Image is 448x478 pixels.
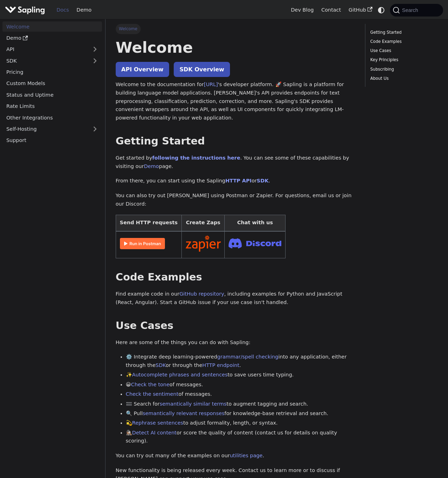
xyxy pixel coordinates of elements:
[2,90,102,100] a: Status and Uptime
[376,5,386,15] button: Switch between dark and light mode (currently system mode)
[257,178,268,183] a: SDK
[126,429,355,446] li: 🕵🏽‍♀️ or score the quality of content (contact us for details on quality scoring).
[179,291,224,297] a: GitHub repository
[370,47,435,54] a: Use Cases
[2,124,102,134] a: Self-Hosting
[2,21,102,32] a: Welcome
[2,101,102,111] a: Rate Limits
[116,319,355,332] h2: Use Cases
[186,235,221,252] img: Connect in Zapier
[116,24,355,34] nav: Breadcrumbs
[181,215,225,231] th: Create Zaps
[230,453,262,458] a: utilities page
[116,215,181,231] th: Send HTTP requests
[2,44,88,54] a: API
[53,5,73,15] a: Docs
[318,5,345,15] a: Contact
[370,57,435,63] a: Key Principles
[126,400,355,408] li: 🟰 Search for to augment tagging and search.
[116,177,355,185] p: From there, you can start using the Sapling or .
[126,390,355,399] li: of messages.
[116,452,355,460] p: You can try out many of the examples on our .
[217,354,279,360] a: grammar/spell checking
[345,5,376,15] a: GitHub
[160,401,226,407] a: semantically similar terms
[5,5,47,15] a: Sapling.aiSapling.ai
[370,29,435,36] a: Getting Started
[116,80,355,122] p: Welcome to the documentation for 's developer platform. 🚀 Sapling is a platform for building lang...
[126,419,355,427] li: 💫 to adjust formality, length, or syntax.
[88,56,102,66] button: Expand sidebar category 'SDK'
[204,82,218,87] a: [URL]
[155,362,166,368] a: SDK
[2,56,88,66] a: SDK
[126,391,179,397] a: Check the sentiment
[229,236,281,251] img: Join Discord
[126,353,355,370] li: ⚙️ Integrate deep learning-powered into any application, either through the or through the .
[116,62,169,77] a: API Overview
[2,112,102,123] a: Other Integrations
[116,154,355,171] p: Get started by . You can see some of these capabilities by visiting our page.
[116,271,355,284] h2: Code Examples
[132,430,177,435] a: Detect AI content
[120,238,165,249] img: Run in Postman
[225,178,252,183] a: HTTP API
[116,24,141,34] span: Welcome
[2,33,102,43] a: Demo
[132,372,228,377] a: Autocomplete phrases and sentences
[400,7,422,13] span: Search
[116,38,355,57] h1: Welcome
[116,338,355,347] p: Here are some of the things you can do with Sapling:
[370,75,435,82] a: About Us
[152,155,240,161] a: following the instructions here
[390,4,443,17] button: Search (Command+K)
[2,78,102,89] a: Custom Models
[131,382,169,387] a: Check the tone
[287,5,317,15] a: Dev Blog
[174,62,230,77] a: SDK Overview
[370,66,435,73] a: Subscribing
[144,163,159,169] a: Demo
[116,290,355,307] p: Find example code in our , including examples for Python and JavaScript (React, Angular). Start a...
[116,135,355,148] h2: Getting Started
[132,420,183,426] a: Rephrase sentences
[88,44,102,54] button: Expand sidebar category 'API'
[2,67,102,77] a: Pricing
[126,371,355,379] li: ✨ to save users time typing.
[370,38,435,45] a: Code Examples
[225,215,286,231] th: Chat with us
[5,5,45,15] img: Sapling.ai
[116,192,355,208] p: You can also try out [PERSON_NAME] using Postman or Zapier. For questions, email us or join our D...
[126,381,355,389] li: 😀 of messages.
[73,5,95,15] a: Demo
[202,362,239,368] a: HTTP endpoint
[2,135,102,146] a: Support
[143,411,225,416] a: semantically relevant responses
[126,409,355,418] li: 🔍 Pull for knowledge-base retrieval and search.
